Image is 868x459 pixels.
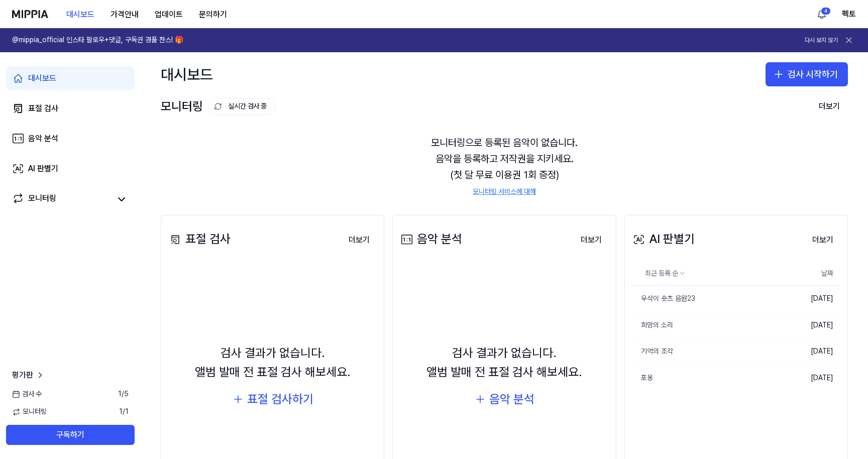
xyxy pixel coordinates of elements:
button: 더보기 [804,230,841,250]
button: 알림4 [814,6,830,22]
h1: @mippia_official 인스타 팔로우+댓글, 구독권 경품 찬스! 🎁 [12,35,183,45]
a: 희망의 소리 [631,312,783,338]
div: 음악 분석 [28,133,58,145]
a: 더보기 [804,229,841,250]
a: 평가판 [12,369,45,381]
a: AI 판별기 [6,157,135,181]
div: 희망의 소리 [631,320,673,330]
div: 4 [821,7,831,15]
td: [DATE] [783,286,841,312]
button: 다시 보지 않기 [805,36,838,45]
div: 검사 결과가 없습니다. 앨범 발매 전 표절 검사 해보세요. [195,343,351,382]
div: 모니터링으로 등록된 음악이 없습니다. 음악을 등록하고 저작권을 지키세요. (첫 달 무료 이용권 1회 증정) [161,123,848,209]
span: 평가판 [12,369,33,381]
div: 대시보드 [161,62,213,86]
a: 모니터링 서비스에 대해 [473,187,536,197]
button: 더보기 [811,96,848,117]
a: 포옹 [631,365,783,391]
button: 가격안내 [102,5,147,25]
div: 기억의 조각 [631,347,673,357]
a: 우삭이 숏츠 음원23 [631,286,783,312]
div: 표절 검사 [167,229,231,249]
div: 검사 결과가 없습니다. 앨범 발매 전 표절 검사 해보세요. [426,343,582,382]
span: 모니터링 [12,407,47,417]
div: 음악 분석 [399,229,462,249]
td: [DATE] [783,312,841,338]
a: 기억의 조각 [631,338,783,365]
div: 대시보드 [28,72,56,84]
button: 더보기 [573,230,610,250]
button: 문의하기 [191,5,235,25]
button: 실시간 검사 중 [208,98,275,115]
a: 모니터링 [12,192,111,206]
div: 모니터링 [161,97,275,116]
a: 음악 분석 [6,127,135,151]
img: 알림 [816,8,828,20]
button: 펙토 [842,8,856,20]
a: 더보기 [341,229,378,250]
img: logo [12,10,48,18]
button: 구독하기 [6,425,135,445]
span: 검사 수 [12,389,42,399]
td: [DATE] [783,338,841,365]
div: 우삭이 숏츠 음원23 [631,294,695,304]
div: 포옹 [631,373,653,383]
button: 표절 검사하기 [232,390,313,409]
div: 표절 검사 [28,102,58,114]
div: 모니터링 [28,192,56,206]
div: 표절 검사하기 [247,390,313,409]
a: 대시보드 [6,66,135,90]
button: 대시보드 [58,5,102,25]
button: 업데이트 [147,5,191,25]
div: AI 판별기 [28,163,58,175]
button: 검사 시작하기 [766,62,848,86]
button: 음악 분석 [474,390,534,409]
td: [DATE] [783,365,841,391]
a: 더보기 [573,229,610,250]
span: 1 / 5 [118,389,129,399]
button: 더보기 [341,230,378,250]
a: 표절 검사 [6,96,135,121]
a: 업데이트 [147,1,191,28]
div: AI 판별기 [631,229,695,249]
span: 1 / 1 [119,407,129,417]
th: 날짜 [783,262,841,286]
div: 음악 분석 [489,390,534,409]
